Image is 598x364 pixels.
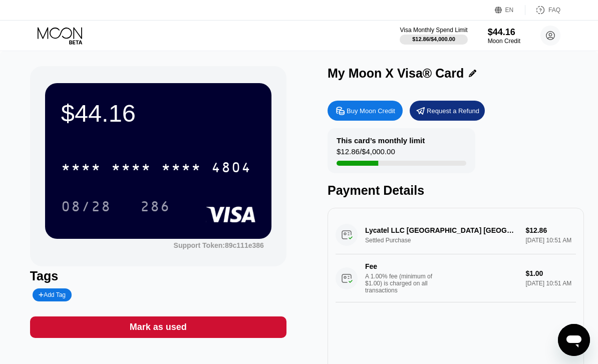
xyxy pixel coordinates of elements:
div: FAQ [525,5,560,15]
iframe: Button to launch messaging window [558,324,590,356]
div: FAQ [548,7,560,14]
div: 08/28 [54,194,119,219]
div: My Moon X Visa® Card [328,66,464,81]
div: Fee [365,262,435,270]
div: 286 [133,194,178,219]
div: 08/28 [61,200,111,216]
div: $44.16Moon Credit [488,27,520,45]
div: $44.16 [61,99,255,127]
div: Visa Monthly Spend Limit$12.86/$4,000.00 [400,27,467,45]
div: $12.86 / $4,000.00 [337,147,395,161]
div: Add Tag [39,291,66,298]
div: Request a Refund [427,107,479,115]
div: Payment Details [328,183,584,198]
div: $12.86 / $4,000.00 [412,36,455,42]
div: Support Token: 89c111e386 [174,241,264,249]
div: Buy Moon Credit [347,107,395,115]
div: FeeA 1.00% fee (minimum of $1.00) is charged on all transactions$1.00[DATE] 10:51 AM [336,254,576,302]
div: Support Token:89c111e386 [174,241,264,249]
div: EN [505,7,514,14]
div: A 1.00% fee (minimum of $1.00) is charged on all transactions [365,273,440,294]
div: Request a Refund [410,101,485,121]
div: Buy Moon Credit [328,101,403,121]
div: Add Tag [33,288,72,301]
div: Mark as used [130,321,187,333]
div: This card’s monthly limit [337,136,425,145]
div: $1.00 [525,269,576,277]
div: 286 [140,200,170,216]
div: $44.16 [488,27,520,38]
div: Tags [30,269,286,283]
div: Moon Credit [488,38,520,45]
div: Visa Monthly Spend Limit [400,27,467,34]
div: Mark as used [30,316,286,338]
div: EN [495,5,525,15]
div: [DATE] 10:51 AM [525,280,576,287]
div: 4804 [211,161,251,177]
